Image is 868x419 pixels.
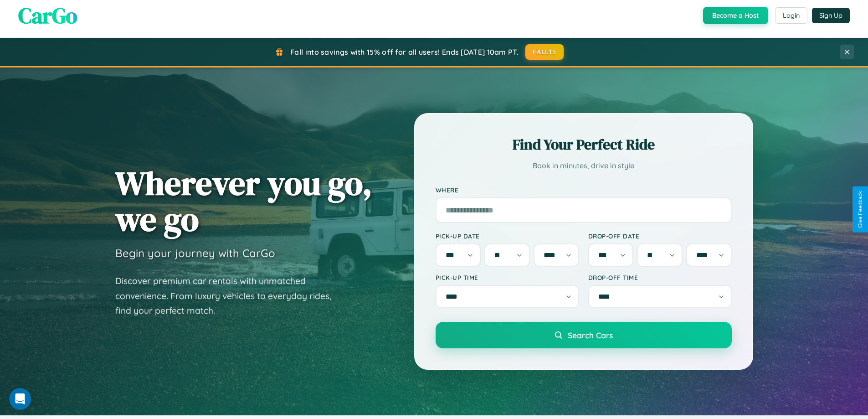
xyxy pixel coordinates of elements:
iframe: Intercom live chat [9,388,31,410]
span: Fall into savings with 15% off for all users! Ends [DATE] 10am PT. [290,47,519,57]
p: Discover premium car rentals with unmatched convenience. From luxury vehicles to everyday rides, ... [115,274,343,318]
h3: Begin your journey with CarGo [115,246,275,260]
label: Drop-off Date [588,232,732,240]
button: Sign Up [812,8,850,23]
button: Login [775,7,807,24]
button: Search Cars [436,322,732,348]
button: FALL15 [525,44,564,60]
label: Pick-up Time [436,274,579,281]
p: Book in minutes, drive in style [436,159,732,172]
div: Give Feedback [857,191,863,228]
label: Where [436,186,732,194]
h2: Find Your Perfect Ride [436,134,732,155]
button: Become a Host [703,7,768,24]
label: Drop-off Time [588,274,732,281]
span: Search Cars [568,330,613,340]
h1: Wherever you go, we go [115,165,372,237]
span: CarGo [18,0,77,31]
label: Pick-up Date [436,232,579,240]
